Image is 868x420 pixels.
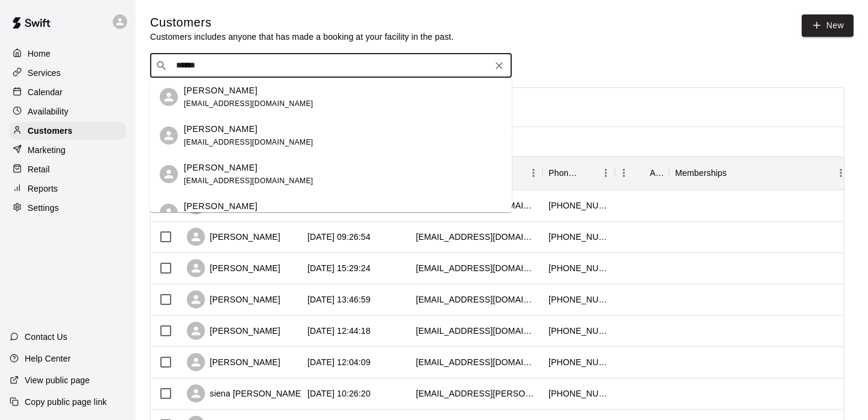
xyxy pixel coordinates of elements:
[28,144,66,156] p: Marketing
[150,54,512,78] div: Search customers by name or email
[10,180,126,198] a: Reports
[160,204,178,222] div: Eric Miguel
[187,322,280,340] div: [PERSON_NAME]
[416,325,536,337] div: dsmarizona@gmail.com
[633,165,650,181] button: Sort
[160,127,178,145] div: Michael Miguel
[669,156,850,190] div: Memberships
[410,156,542,190] div: Email
[184,200,257,213] p: [PERSON_NAME]
[10,45,126,63] a: Home
[10,199,126,217] a: Settings
[307,293,371,306] div: 2025-08-17 13:46:59
[28,48,51,60] p: Home
[549,293,609,306] div: +15207092726
[307,356,371,368] div: 2025-08-17 12:04:09
[549,387,609,400] div: +16027695392
[187,290,280,309] div: [PERSON_NAME]
[802,14,854,37] a: New
[549,156,580,190] div: Phone Number
[28,163,50,175] p: Retail
[150,31,454,43] p: Customers includes anyone that has made a booking at your facility in the past.
[28,202,59,214] p: Settings
[416,231,536,243] div: davebellerson@gmail.com
[580,165,597,181] button: Sort
[307,387,371,400] div: 2025-08-17 10:26:20
[549,356,609,368] div: +16027059265
[307,262,371,274] div: 2025-08-17 15:29:24
[160,165,178,183] div: Miguel Granado
[416,356,536,368] div: slamvan@hotmail.com
[150,14,454,31] h5: Customers
[184,177,313,185] span: [EMAIL_ADDRESS][DOMAIN_NAME]
[10,64,126,82] a: Services
[160,88,178,106] div: Miguel Rubalcav
[549,231,609,243] div: +16027140287
[187,353,280,371] div: [PERSON_NAME]
[615,164,633,182] button: Menu
[727,165,744,181] button: Sort
[28,183,58,195] p: Reports
[542,156,615,190] div: Phone Number
[675,156,727,190] div: Memberships
[184,138,313,146] span: [EMAIL_ADDRESS][DOMAIN_NAME]
[549,325,609,337] div: +14804177934
[832,164,850,182] button: Menu
[650,156,663,190] div: Age
[187,228,280,246] div: [PERSON_NAME]
[25,353,71,365] p: Help Center
[491,57,508,74] button: Clear
[416,262,536,274] div: rjanguamea@gmail.com
[416,387,536,400] div: siena.meraz@gmail.com
[524,164,542,182] button: Menu
[28,67,61,79] p: Services
[307,325,371,337] div: 2025-08-17 12:44:18
[10,102,126,121] a: Availability
[10,160,126,178] a: Retail
[597,164,615,182] button: Menu
[549,199,609,212] div: +15207308289
[307,231,371,243] div: 2025-08-18 09:26:54
[416,293,536,306] div: courtnee95@gmail.com
[25,396,107,408] p: Copy public page link
[184,84,257,97] p: [PERSON_NAME]
[615,156,669,190] div: Age
[28,86,63,98] p: Calendar
[184,161,257,174] p: [PERSON_NAME]
[10,122,126,140] a: Customers
[184,123,257,136] p: [PERSON_NAME]
[25,374,90,386] p: View public page
[187,384,303,403] div: siena [PERSON_NAME]
[184,99,313,108] span: [EMAIL_ADDRESS][DOMAIN_NAME]
[187,259,280,277] div: [PERSON_NAME]
[10,83,126,101] a: Calendar
[25,331,68,343] p: Contact Us
[28,125,72,137] p: Customers
[549,262,609,274] div: +15203508544
[10,141,126,159] a: Marketing
[28,105,69,118] p: Availability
